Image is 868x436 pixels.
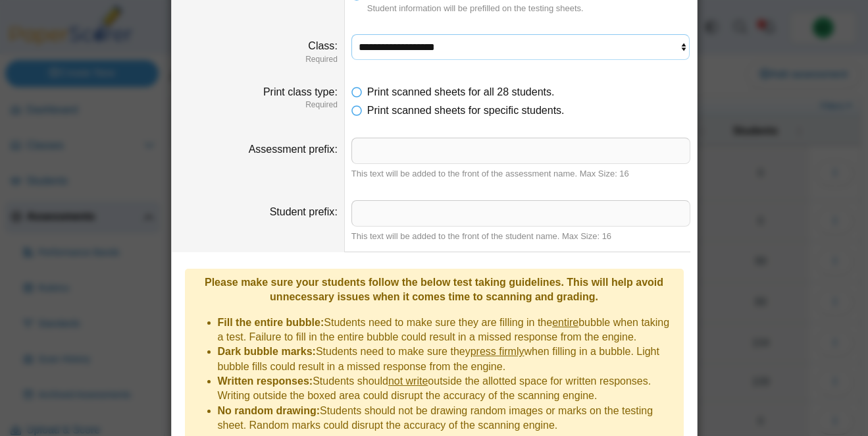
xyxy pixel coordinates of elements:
[263,86,338,97] label: Print class type
[367,86,555,97] span: Print scanned sheets for all 28 students.
[205,277,663,302] b: Please make sure your students follow the below test taking guidelines. This will help avoid unne...
[270,206,338,217] label: Student prefix
[218,344,677,374] li: Students need to make sure they when filling in a bubble. Light bubble fills could result in a mi...
[388,375,428,387] u: not write
[218,315,677,345] li: Students need to make sure they are filling in the bubble when taking a test. Failure to fill in ...
[308,40,337,51] label: Class
[178,54,338,65] dfn: Required
[218,374,677,404] li: Students should outside the allotted space for written responses. Writing outside the boxed area ...
[367,105,565,116] span: Print scanned sheets for specific students.
[218,405,320,416] b: No random drawing:
[218,346,316,357] b: Dark bubble marks:
[218,404,677,433] li: Students should not be drawing random images or marks on the testing sheet. Random marks could di...
[218,375,313,387] b: Written responses:
[178,99,338,111] dfn: Required
[351,231,690,242] div: This text will be added to the front of the student name. Max Size: 16
[367,3,690,14] dfn: Student information will be prefilled on the testing sheets.
[249,144,338,155] label: Assessment prefix
[552,317,578,328] u: entire
[218,317,324,328] b: Fill the entire bubble:
[351,168,690,180] div: This text will be added to the front of the assessment name. Max Size: 16
[471,346,524,357] u: press firmly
